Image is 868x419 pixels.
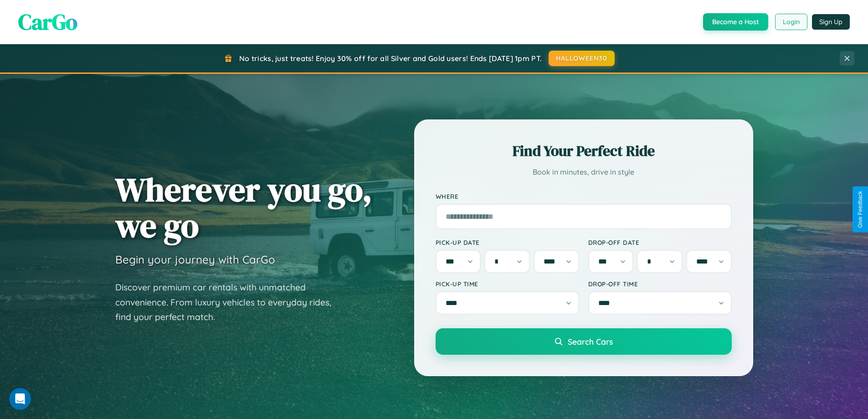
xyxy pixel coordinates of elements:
[115,253,275,266] h3: Begin your journey with CarGo
[703,13,768,31] button: Become a Host
[436,166,732,179] p: Book in minutes, drive in style
[588,280,732,288] label: Drop-off Time
[18,7,77,37] span: CarGo
[436,280,579,288] label: Pick-up Time
[115,171,372,243] h1: Wherever you go, we go
[549,51,615,66] button: HALLOWEEN30
[588,238,732,246] label: Drop-off Date
[436,238,579,246] label: Pick-up Date
[436,328,732,355] button: Search Cars
[239,54,542,63] span: No tricks, just treats! Enjoy 30% off for all Silver and Gold users! Ends [DATE] 1pm PT.
[115,280,343,325] p: Discover premium car rentals with unmatched convenience. From luxury vehicles to everyday rides, ...
[436,141,732,161] h2: Find Your Perfect Ride
[775,14,807,30] button: Login
[436,192,732,200] label: Where
[812,14,850,30] button: Sign Up
[568,336,613,347] span: Search Cars
[9,388,31,410] iframe: Intercom live chat
[857,191,863,228] div: Give Feedback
